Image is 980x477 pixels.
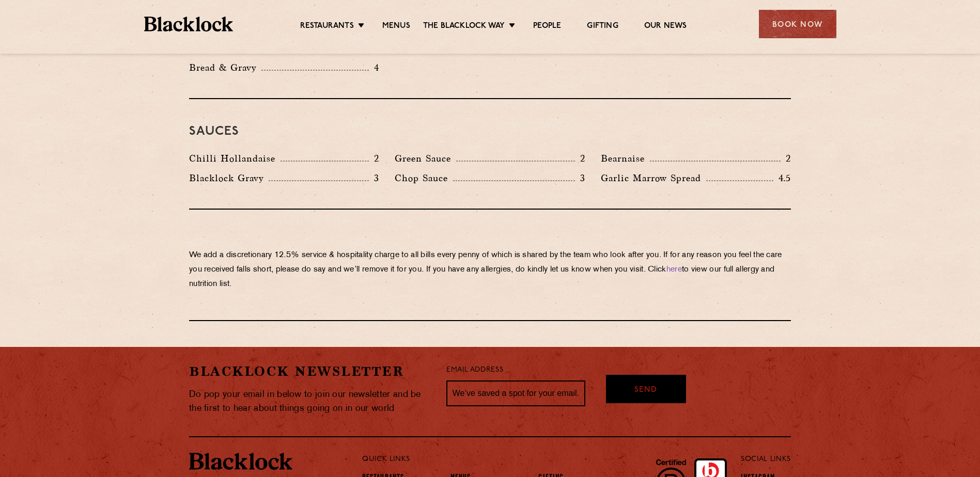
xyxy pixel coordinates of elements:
[446,380,585,406] input: We’ve saved a spot for your email...
[575,171,585,185] p: 3
[189,362,431,380] h2: Blacklock Newsletter
[601,171,706,185] p: Garlic Marrow Spread
[587,21,618,33] a: Gifting
[741,453,791,466] p: Social Links
[382,21,410,33] a: Menus
[395,171,453,185] p: Chop Sauce
[533,21,561,33] a: People
[575,152,585,165] p: 2
[189,151,281,166] p: Chilli Hollandaise
[189,248,791,292] p: We add a discretionary 12.5% service & hospitality charge to all bills every penny of which is sh...
[423,21,505,33] a: The Blacklock Way
[773,171,791,185] p: 4.5
[781,152,791,165] p: 2
[666,266,682,274] a: here
[634,385,657,396] span: Send
[601,151,650,166] p: Bearnaise
[362,453,707,466] p: Quick Links
[369,61,379,74] p: 4
[446,364,503,376] label: Email Address
[759,10,836,38] div: Book Now
[644,21,687,33] a: Our News
[395,151,456,166] p: Green Sauce
[300,21,354,33] a: Restaurants
[369,171,379,185] p: 3
[189,171,269,185] p: Blacklock Gravy
[189,125,791,138] h3: Sauces
[189,388,431,416] p: Do pop your email in below to join our newsletter and be the first to hear about things going on ...
[189,60,261,75] p: Bread & Gravy
[189,453,292,470] img: BL_Textured_Logo-footer-cropped.svg
[369,152,379,165] p: 2
[144,17,234,31] img: BL_Textured_Logo-footer-cropped.svg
